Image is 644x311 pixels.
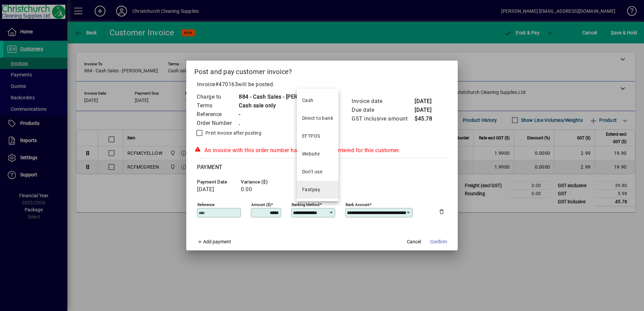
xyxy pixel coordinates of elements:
[302,133,320,140] div: EFTPOS
[194,236,234,248] button: Add payment
[302,115,333,122] div: Direct to bank
[414,97,441,106] td: [DATE]
[238,110,328,119] td: -
[197,179,237,184] span: Payment date
[351,97,414,106] td: Invoice date
[297,163,339,181] mat-option: Don't use
[196,93,238,101] td: Charge to
[407,238,421,245] span: Cancel
[297,92,339,109] mat-option: Cash
[238,93,328,101] td: 884 - Cash Sales - [PERSON_NAME]
[427,236,450,248] button: Confirm
[346,202,369,207] mat-label: Bank Account
[302,97,314,104] div: Cash
[197,202,215,207] mat-label: Reference
[196,110,238,119] td: Reference
[241,186,252,193] span: 0.00
[430,238,447,245] span: Confirm
[302,150,320,158] div: Website
[241,179,281,184] span: Variance ($)
[196,101,238,110] td: Terms
[194,80,450,89] p: Invoice will be posted .
[215,81,238,88] span: #470163
[204,130,261,136] label: Print invoice after posting
[351,114,414,123] td: GST inclusive amount
[297,145,339,163] mat-option: Website
[203,239,231,244] span: Add payment
[297,109,339,127] mat-option: Direct to bank
[297,181,339,199] mat-option: Fastpay
[302,168,322,175] div: Don't use
[292,202,320,207] mat-label: Banking method
[238,101,328,110] td: Cash sale only
[186,61,458,80] h2: Post and pay customer invoice?
[297,127,339,145] mat-option: EFTPOS
[251,202,271,207] mat-label: Amount ($)
[197,164,223,170] span: Payment
[197,186,214,193] span: [DATE]
[196,119,238,128] td: Order Number
[238,119,328,128] td: .
[194,146,450,154] div: An invoice with this order number has already been entered for this customer.
[414,106,441,114] td: [DATE]
[302,186,320,193] div: Fastpay
[414,114,441,123] td: $45.78
[403,236,425,248] button: Cancel
[351,106,414,114] td: Due date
